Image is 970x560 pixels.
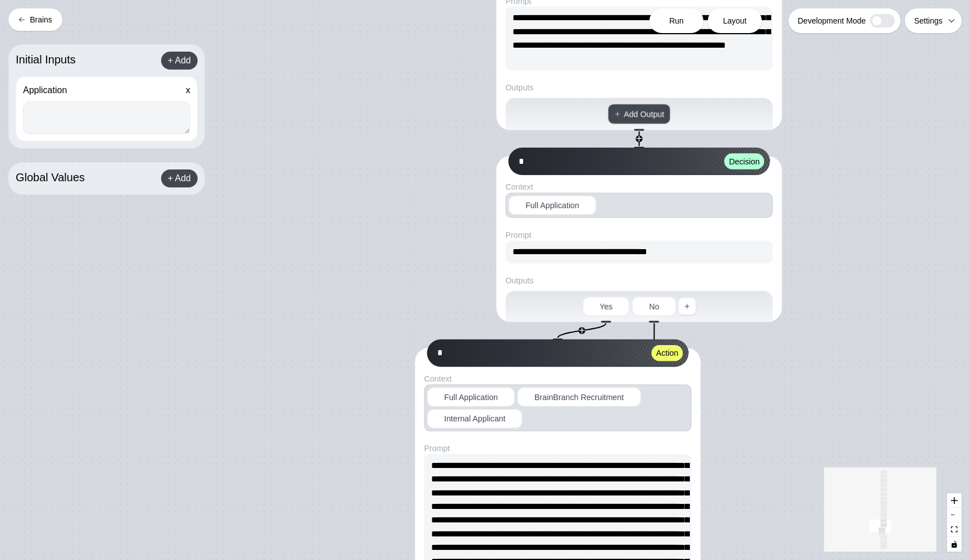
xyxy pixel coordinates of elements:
div: Add Output [608,104,671,125]
button: Full Application [506,192,773,218]
div: + Add [161,52,198,70]
button: + [635,135,642,142]
button: Settings [905,8,962,33]
div: Context [424,373,692,384]
div: No [632,297,676,316]
div: Prompt [424,443,692,454]
div: Global Values [16,169,85,187]
button: fit view [947,522,962,537]
div: Yes [582,297,629,316]
button: zoom in [947,493,962,508]
div: Application [23,84,67,97]
button: toggle interactivity [947,537,962,552]
div: Outputs [506,82,534,93]
button: zoom out [947,508,962,522]
div: x [186,84,190,102]
div: React Flow controls [947,493,962,552]
button: Full ApplicationBrainBranch RecruitmentInternal Applicant [424,384,692,431]
div: + Add [161,169,198,187]
div: Prompt [506,229,773,241]
div: Internal Applicant [427,409,523,429]
button: + [579,327,585,334]
div: Full Application [509,196,597,215]
img: synapse header [492,340,689,366]
button: Decision [725,153,765,169]
div: Initial Inputs [16,52,76,70]
div: Outputs [506,275,534,286]
div: BrainBranch Recruitment [518,387,641,407]
div: Context [506,181,773,192]
span: Run [669,15,684,26]
g: Edge from c48ded35-4ae2-4d9f-9cb6-d349848637a1 to 6a076a71-59c4-4b4a-bab4-51eb40517811 [558,323,606,338]
button: Action [652,345,683,361]
div: Development Mode [789,8,900,33]
img: synapse header [573,148,770,174]
button: Layout [708,8,762,33]
button: Brains [8,8,62,31]
div: Full Application [427,387,515,407]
